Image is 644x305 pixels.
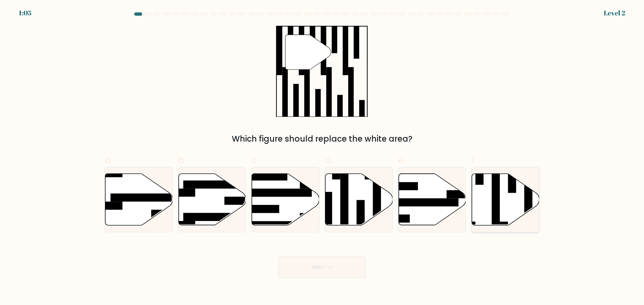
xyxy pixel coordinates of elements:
[278,256,366,278] button: Next
[604,8,625,18] div: Level 2
[19,8,32,18] div: 1:05
[109,133,535,145] div: Which figure should replace the white area?
[398,153,406,166] span: e.
[325,153,333,166] span: d.
[471,153,476,166] span: f.
[285,35,331,70] g: "
[251,153,259,166] span: c.
[178,153,186,166] span: b.
[105,153,113,166] span: a.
